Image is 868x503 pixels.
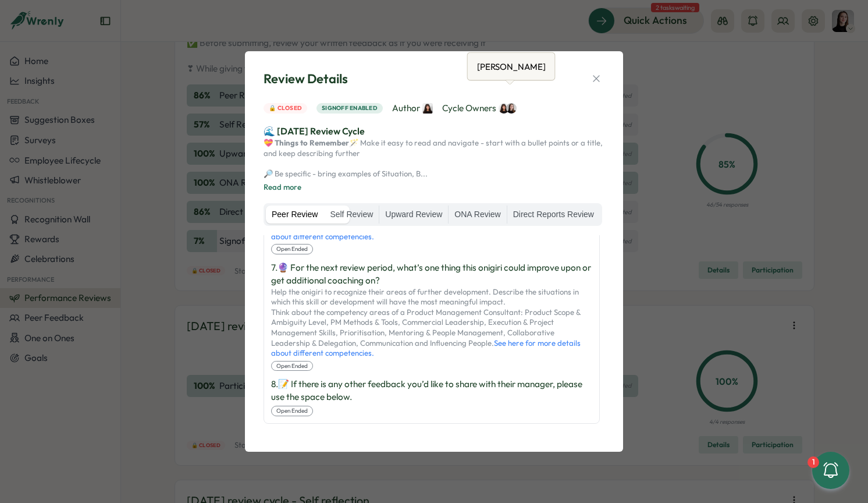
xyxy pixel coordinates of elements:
[379,206,448,224] label: Upward Review
[264,70,348,88] span: Review Details
[449,206,506,224] label: ONA Review
[266,206,323,224] label: Peer Review
[271,287,592,359] p: Help the onigiri to recognize their areas of further development. Describe the situations in whic...
[507,206,600,224] label: Direct Reports Review
[324,206,379,224] label: Self Review
[392,102,433,115] span: Author
[264,182,301,193] button: Read more
[264,138,349,147] strong: 💝 Things to Remember
[475,58,548,76] div: [PERSON_NAME]
[264,138,604,179] p: 🪄 Make it easy to read and navigate - start with a bullet points or a title, and keep describing ...
[271,378,592,403] p: 8 . 📝 If there is any other feedback you’d like to share with their manager, please use the space...
[271,221,581,241] a: See here for more details about different competencies.
[271,261,592,287] p: 7 . 🔮 For the next review period, what’s one thing this onigiri could improve upon or get additio...
[271,406,313,416] div: open ended
[271,361,313,371] div: open ended
[807,456,819,468] div: 1
[264,124,604,139] p: 🌊 [DATE] Review Cycle
[442,102,517,115] span: Cycle Owners
[271,244,313,254] div: open ended
[322,104,378,113] span: Signoff enabled
[271,338,581,358] a: See here for more details about different competencies.
[812,452,849,489] button: 1
[422,103,433,114] img: Kelly Rosa
[506,103,517,114] img: Elena Ladushyna
[499,103,509,114] img: Kelly Rosa
[269,104,302,113] span: 🔒 Closed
